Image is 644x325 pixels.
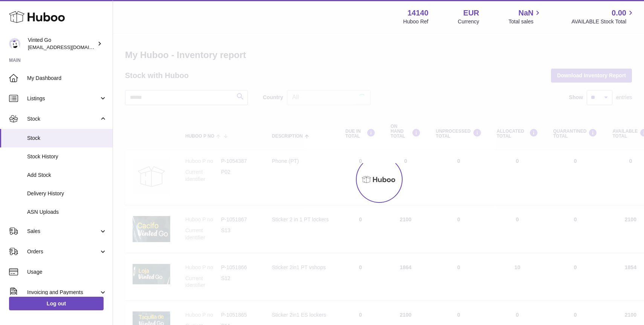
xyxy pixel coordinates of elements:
strong: EUR [463,8,479,18]
span: Orders [27,248,99,255]
span: Stock History [27,153,107,160]
span: Usage [27,268,107,276]
div: Huboo Ref [403,18,429,25]
span: Invoicing and Payments [27,289,99,296]
span: [EMAIL_ADDRESS][DOMAIN_NAME] [28,44,111,50]
a: 0.00 AVAILABLE Stock Total [571,8,635,25]
div: Currency [458,18,479,25]
a: NaN Total sales [508,8,542,25]
strong: 14140 [407,8,429,18]
span: Sales [27,228,99,235]
span: ASN Uploads [27,208,107,216]
span: AVAILABLE Stock Total [571,18,635,25]
span: NaN [518,8,533,18]
span: My Dashboard [27,75,107,82]
span: Total sales [508,18,542,25]
span: Delivery History [27,190,107,197]
img: giedre.bartusyte@vinted.com [9,38,20,49]
span: Stock [27,135,107,142]
a: Log out [9,297,104,310]
span: Add Stock [27,172,107,179]
span: Listings [27,95,99,102]
span: Stock [27,115,99,123]
div: Vinted Go [28,37,96,51]
span: 0.00 [612,8,626,18]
